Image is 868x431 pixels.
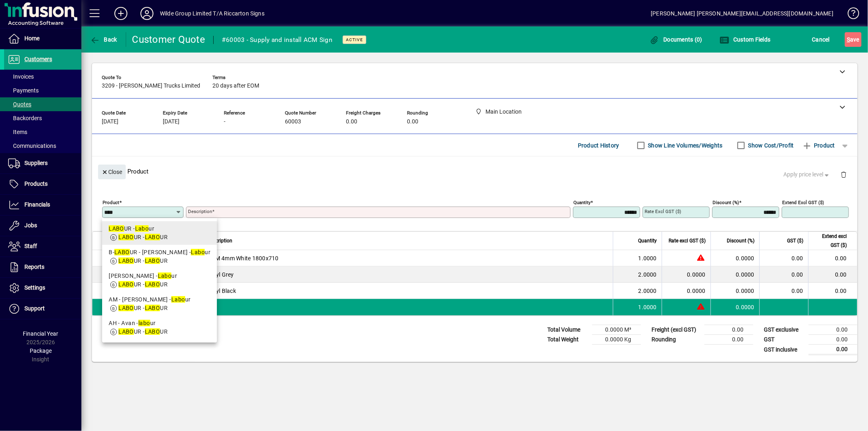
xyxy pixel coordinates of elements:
label: Show Line Volumes/Weights [647,141,723,150]
span: Rate excl GST ($) [669,236,706,245]
a: Items [4,125,81,139]
span: Extend excl GST ($) [813,232,847,250]
span: Communications [8,143,56,149]
span: Staff [24,243,37,249]
td: 0.00 [704,325,753,335]
div: Product [92,156,857,186]
span: 0.00 [346,119,357,125]
em: LABO [145,234,160,240]
a: Suppliers [4,153,81,174]
span: 60003 [285,119,301,125]
div: UR - ur [109,224,210,233]
div: 0.0000 [667,270,706,279]
span: Active [346,37,363,42]
span: UR - UR [118,328,168,335]
mat-option: LABOUR - Labour [102,221,217,245]
mat-option: AH - Avan - labour [102,316,217,339]
span: Quantity [638,236,657,245]
mat-label: Discount (%) [713,200,739,205]
span: - [224,119,225,125]
a: Jobs [4,215,81,236]
div: #60003 - Supply and install ACM Sign [222,33,332,46]
span: Vinyl Grey [208,270,234,279]
td: Total Volume [543,325,592,335]
em: LABO [145,281,160,288]
div: [PERSON_NAME] - ur [109,272,210,280]
span: Support [24,305,45,312]
button: Profile [134,6,160,21]
td: GST [760,335,809,345]
em: LABO [118,257,134,264]
a: Backorders [4,111,81,125]
app-page-header-button: Back [81,32,126,47]
td: GST inclusive [760,345,809,355]
td: 0.00 [809,335,857,345]
button: Delete [834,165,853,184]
td: 0.00 [809,345,857,355]
span: Description [208,236,232,245]
span: [DATE] [102,119,118,125]
mat-label: Rate excl GST ($) [645,209,681,214]
button: Add [108,6,134,21]
span: ave [847,33,859,46]
span: ACM 4mm White 1800x710 [208,254,279,262]
span: [DATE] [163,119,179,125]
mat-label: Product [103,200,119,205]
button: Cancel [810,32,832,47]
app-page-header-button: Delete [834,171,853,178]
em: labo [138,320,150,326]
span: Payments [8,87,39,94]
span: UR - UR [118,281,168,288]
mat-error: Required [188,218,564,226]
a: Reports [4,257,81,277]
mat-label: Quantity [573,200,590,205]
a: Financials [4,195,81,215]
span: 0.00 [407,119,418,125]
div: B- UR - [PERSON_NAME] - ur [109,248,210,257]
button: Custom Fields [717,32,773,47]
em: LABO [118,328,134,335]
span: GST ($) [787,236,803,245]
em: Labo [158,273,172,279]
span: Quotes [8,101,31,108]
span: Package [30,347,52,354]
span: Settings [24,284,45,291]
a: Quotes [4,97,81,111]
td: 0.00 [808,266,857,283]
em: Labo [191,249,205,255]
td: 0.00 [808,283,857,299]
span: Invoices [8,73,34,80]
mat-option: AM - Anne - Labour [102,292,217,316]
span: S [847,36,850,43]
td: 0.0000 Kg [592,335,641,345]
td: 0.00 [759,266,808,283]
div: AH - Avan - ur [109,319,210,328]
span: Suppliers [24,160,48,166]
a: Support [4,299,81,319]
span: Financial Year [23,330,59,337]
mat-label: Extend excl GST ($) [782,200,824,205]
em: LABO [118,281,134,288]
em: LABO [114,249,130,255]
span: Reports [24,264,44,270]
td: 0.0000 [711,283,759,299]
span: Documents (0) [649,36,702,43]
span: Products [24,180,48,187]
span: 1.0000 [638,254,657,262]
a: Knowledge Base [842,2,858,28]
label: Show Cost/Profit [747,141,794,150]
a: Products [4,174,81,194]
a: Staff [4,236,81,257]
a: Invoices [4,70,81,84]
div: Wilde Group Limited T/A Riccarton Signs [160,7,265,20]
span: 1.0000 [638,303,657,311]
button: Documents (0) [647,32,704,47]
td: 0.0000 [711,266,759,283]
mat-label: Description [188,209,212,214]
mat-option: B-LABOUR - Brent - Labour [102,245,217,268]
span: Custom Fields [719,36,771,43]
em: LABO [118,234,134,240]
span: Apply price level [784,170,831,179]
a: Home [4,29,81,49]
span: Discount (%) [727,236,754,245]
